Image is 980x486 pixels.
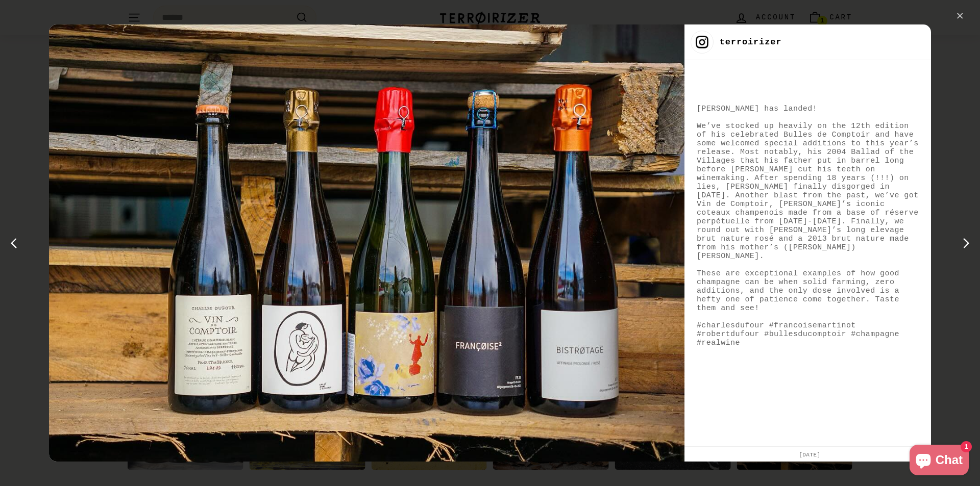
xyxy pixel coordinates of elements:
[8,235,24,251] div: previous post
[697,105,919,347] div: [PERSON_NAME] has landed! We’ve stocked up heavily on the 12th edition of his celebrated Bulles d...
[795,452,820,458] span: [DATE]
[906,445,972,478] inbox-online-store-chat: Shopify online store chat
[952,9,968,24] div: close button
[49,24,931,462] div: Instagram post details
[720,36,782,48] div: terroirizer
[691,31,714,54] img: Instagram profile picture
[956,235,972,251] div: next post
[720,36,782,48] a: Opens @terroirizer Instagram profile on a new window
